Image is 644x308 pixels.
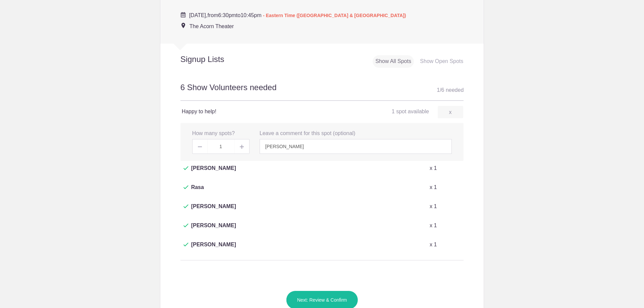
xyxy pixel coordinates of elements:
[240,145,244,149] img: Plus gray
[437,85,464,95] div: 1 6 needed
[180,12,186,17] img: Cal purple
[189,12,406,18] span: from to
[183,204,189,208] img: Check dark green
[198,146,202,147] img: Minus gray
[430,241,437,249] p: x 1
[190,23,234,29] span: The Acorn Theater
[240,12,261,18] span: 10:45pm
[191,202,236,219] span: [PERSON_NAME]
[430,164,437,172] p: x 1
[373,55,414,68] div: Show All Spots
[192,130,235,137] label: How many spots?
[417,55,466,68] div: Show Open Spots
[180,82,464,101] h2: 6 Show Volunteers needed
[191,164,236,180] span: [PERSON_NAME]
[430,222,437,230] p: x 1
[260,139,452,154] input: Enter message
[218,12,236,18] span: 6:30pm
[260,130,355,137] label: Leave a comment for this spot (optional)
[191,183,204,199] span: Rasa
[430,202,437,210] p: x 1
[182,108,322,116] h4: Happy to help!
[392,109,429,114] span: 1 spot available
[189,12,208,18] span: [DATE],
[183,243,189,247] img: Check dark green
[183,185,189,189] img: Check dark green
[440,87,441,93] span: /
[191,222,236,238] span: [PERSON_NAME]
[160,54,268,64] h2: Signup Lists
[183,224,189,228] img: Check dark green
[263,13,406,18] span: - Eastern Time ([GEOGRAPHIC_DATA] & [GEOGRAPHIC_DATA])
[183,166,189,170] img: Check dark green
[438,106,463,118] a: x
[181,23,185,28] img: Event location
[430,183,437,191] p: x 1
[191,241,236,257] span: [PERSON_NAME]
